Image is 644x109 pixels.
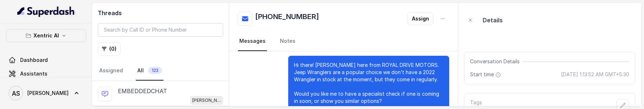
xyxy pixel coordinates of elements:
p: Xentric AI [33,31,59,40]
a: Assistants [6,67,86,80]
a: Assigned [98,61,124,81]
a: [PERSON_NAME] [6,83,86,103]
button: Assign [408,12,433,25]
text: AS [12,90,20,97]
a: Messages [238,32,267,51]
a: Notes [279,32,297,51]
span: 123 [148,67,162,74]
span: [PERSON_NAME] [27,90,69,97]
span: Start time [470,71,502,78]
p: [PERSON_NAME] [192,97,221,104]
span: [DATE] 1:13:52 AM GMT+5:30 [561,71,629,78]
a: All123 [136,61,164,81]
input: Search by Call ID or Phone Number [98,23,223,37]
p: Details [483,16,503,24]
h2: Threads [98,9,223,17]
p: EMBEDDEDCHAT [118,87,167,95]
button: (0) [98,42,121,55]
h2: [PHONE_NUMBER] [255,12,319,26]
a: Dashboard [6,54,86,67]
nav: Tabs [98,61,223,81]
span: Conversation Details [470,58,523,65]
nav: Tabs [238,32,449,51]
button: Xentric AI [6,29,86,42]
img: light.svg [17,6,75,17]
p: Hi there! [PERSON_NAME] here from ROYAL DRIVE MOTORS. Jeep Wranglers are a popular choice we don’... [294,62,443,105]
span: Dashboard [20,56,48,64]
span: Assistants [20,70,47,77]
